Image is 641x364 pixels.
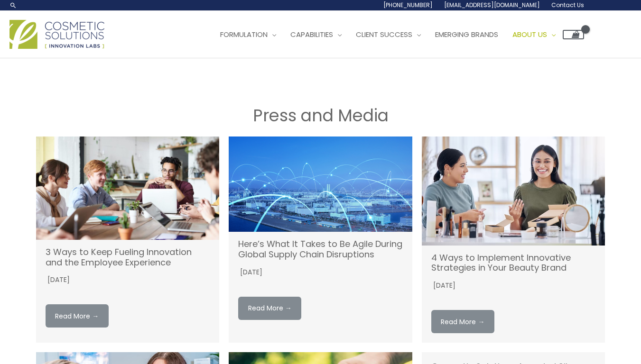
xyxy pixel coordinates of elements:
a: Read More → [431,310,494,333]
span: About Us [512,29,547,39]
a: (opens in a new tab) [36,136,220,239]
time: [DATE] [46,274,70,285]
a: 3 Ways to Keep Fueling Innovation and the Employee Experience (opens in a new tab) [46,246,192,268]
span: Capabilities [290,29,333,39]
span: Emerging Brands [435,29,498,39]
a: Capabilities [283,20,349,49]
a: Read More → (opens in a new tab) [238,297,301,320]
a: View Shopping Cart, empty [563,30,584,39]
a: Here’s What It Takes to Be Agile During Global Supply Chain Disruptions [238,238,402,260]
h1: Press and Media [36,104,605,127]
span: [PHONE_NUMBER] [383,1,433,9]
a: Search icon link [9,1,17,9]
a: (opens in a new tab) [229,136,412,232]
span: Client Success [356,29,412,39]
a: Read More → (opens in a new tab) [46,304,109,328]
a: Formulation [213,20,283,49]
span: [EMAIL_ADDRESS][DOMAIN_NAME] [444,1,540,9]
img: 3 Ways to Keep Fueling Innovation and the Employee Experience [36,136,220,239]
time: [DATE] [431,280,455,291]
span: Contact Us [551,1,584,9]
a: Client Success [349,20,428,49]
a: Emerging Brands [428,20,505,49]
a: 4 Ways to Implement Innovative Strategies in Your Beauty Brand [431,252,571,274]
a: About Us [505,20,563,49]
nav: Site Navigation [206,20,584,49]
span: Formulation [220,29,268,39]
time: [DATE] [238,267,262,278]
img: Cosmetic Solutions Logo [9,20,104,49]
